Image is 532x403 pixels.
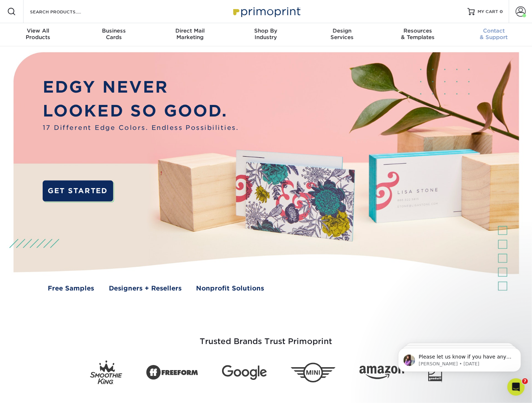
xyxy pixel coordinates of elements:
img: Amazon [359,366,404,379]
span: 7 [522,378,528,384]
a: DesignServices [304,23,380,46]
a: Nonprofit Solutions [196,284,264,293]
img: Google [222,365,267,380]
div: Marketing [152,27,228,41]
span: MY CART [478,9,498,15]
img: Primoprint [230,4,302,19]
a: Designers + Resellers [109,284,182,293]
a: Shop ByIndustry [228,23,304,46]
div: Industry [228,27,304,41]
img: Mini [291,362,336,382]
img: Freeform [146,361,198,384]
a: Resources& Templates [380,23,456,46]
p: LOOKED SO GOOD. [43,99,239,123]
span: Design [304,27,380,34]
span: Direct Mail [152,27,228,34]
div: Cards [76,27,152,41]
span: Business [76,27,152,34]
span: Contact [456,27,532,34]
iframe: Intercom notifications message [387,333,532,383]
div: & Support [456,27,532,41]
a: BusinessCards [76,23,152,46]
div: Services [304,27,380,41]
a: GET STARTED [43,181,113,201]
a: Free Samples [48,284,94,293]
span: 17 Different Edge Colors. Endless Possibilities. [43,123,239,132]
a: Direct MailMarketing [152,23,228,46]
h3: Trusted Brands Trust Primoprint [55,319,478,355]
span: 0 [500,9,503,14]
iframe: Intercom live chat [507,378,525,396]
input: SEARCH PRODUCTS..... [29,7,100,16]
span: Shop By [228,27,304,34]
span: Resources [380,27,456,34]
p: EDGY NEVER [43,75,239,99]
a: Contact& Support [456,23,532,46]
img: Smoothie King [90,360,122,385]
div: & Templates [380,27,456,41]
